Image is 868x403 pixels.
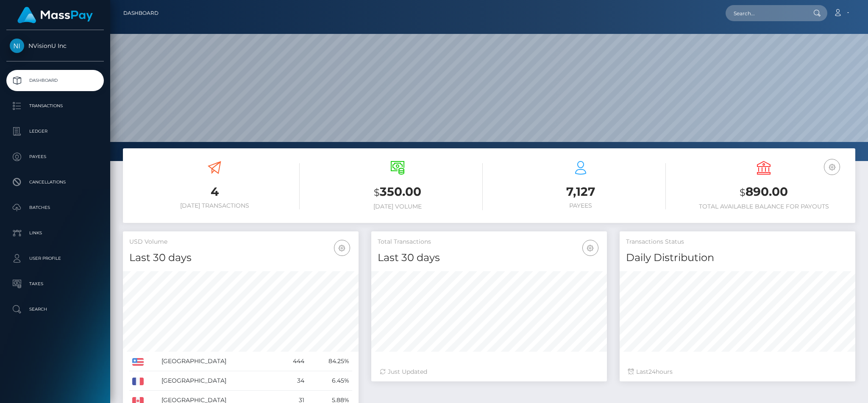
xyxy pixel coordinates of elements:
p: User Profile [10,252,100,265]
p: Search [10,303,100,316]
input: Search... [726,5,805,21]
a: Ledger [6,121,104,142]
h5: Total Transactions [378,238,601,246]
h3: 4 [129,183,300,200]
td: 34 [278,371,307,391]
img: MassPay Logo [17,7,93,23]
td: 6.45% [307,371,352,391]
h6: [DATE] Volume [312,203,483,210]
p: Cancellations [10,176,100,189]
a: Batches [6,197,104,218]
h6: Total Available Balance for Payouts [679,203,849,210]
div: Just Updated [380,367,598,376]
img: FR.png [132,378,144,385]
a: Dashboard [123,4,159,22]
td: [GEOGRAPHIC_DATA] [159,371,278,391]
a: Taxes [6,273,104,295]
td: [GEOGRAPHIC_DATA] [159,352,278,371]
img: NVisionU Inc [10,39,24,53]
a: Payees [6,146,104,167]
h6: Payees [495,202,666,209]
h5: USD Volume [129,238,352,246]
p: Taxes [10,278,100,290]
a: Links [6,222,104,244]
h3: 7,127 [495,183,666,200]
h4: Daily Distribution [626,250,849,265]
h4: Last 30 days [378,250,601,265]
h3: 350.00 [312,183,483,201]
span: NVisionU Inc [6,42,104,50]
p: Links [10,227,100,239]
a: Search [6,299,104,320]
h6: [DATE] Transactions [129,202,300,209]
img: US.png [132,358,144,366]
small: $ [740,186,746,198]
p: Ledger [10,125,100,138]
span: 24 [648,368,656,375]
h3: 890.00 [679,183,849,201]
p: Batches [10,201,100,214]
a: Cancellations [6,172,104,193]
p: Transactions [10,100,100,112]
small: $ [374,186,380,198]
a: Dashboard [6,70,104,91]
td: 84.25% [307,352,352,371]
a: Transactions [6,95,104,117]
a: User Profile [6,248,104,269]
td: 444 [278,352,307,371]
p: Dashboard [10,74,100,87]
p: Payees [10,150,100,163]
div: Last hours [628,367,847,376]
h5: Transactions Status [626,238,849,246]
h4: Last 30 days [129,250,352,265]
